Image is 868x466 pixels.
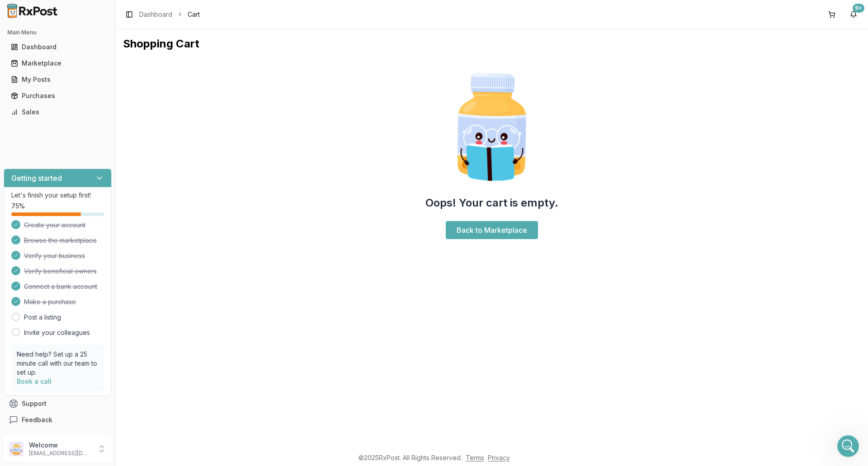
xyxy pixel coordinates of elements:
h2: Oops! Your cart is empty. [425,196,558,210]
div: On it! [14,219,32,228]
div: On it! [7,213,39,233]
a: Dashboard [7,39,108,55]
div: [MEDICAL_DATA] 0.5 Mg/0.5 Ml Pen (00169-4505-14) is what i am looking for along with the mounjaro [33,169,174,206]
a: Marketplace [7,55,108,71]
div: 9+ [853,4,864,13]
span: Create your account [24,221,85,230]
div: JEFFREY says… [7,26,174,56]
div: Literally just messaged me [14,127,100,136]
a: Invite your colleagues [24,328,90,337]
div: I have a pharmacy who has [MEDICAL_DATA] 0.5mg but let me check how much they are selling for and... [7,252,148,316]
span: Connect a bank account [24,282,97,291]
div: Literally just messaged me [7,121,107,141]
span: Make a purchase [24,297,76,306]
button: go back [6,4,23,21]
button: Home [142,4,159,21]
a: My Posts [7,71,108,88]
button: Sales [4,105,112,119]
button: Feedback [4,412,112,428]
button: 9+ [846,7,861,22]
span: 75 % [11,202,25,211]
span: Feedback [22,415,52,424]
button: Emoji picker [14,296,21,303]
span: Verify your business [24,251,85,260]
div: Manuel says… [7,252,174,324]
div: 1mg i have not got luck finding any [7,141,134,161]
div: are you ever able to find [MEDICAL_DATA]? [33,56,174,84]
a: Purchases [7,88,108,104]
div: Marketplace [11,59,104,68]
a: Dashboard [139,10,172,19]
div: Purchases [11,91,104,100]
button: Support [4,395,112,412]
button: My Posts [4,72,112,87]
button: Purchases [4,89,112,103]
div: Close [159,4,175,20]
div: 1mg i have not got luck finding any [14,147,127,156]
img: RxPost Logo [4,4,61,18]
a: Privacy [488,454,510,461]
iframe: Intercom live chat [837,435,859,457]
button: Marketplace [4,56,112,71]
div: My Posts [11,75,104,84]
h2: Main Menu [7,29,108,36]
p: Active 30m ago [44,11,90,20]
a: Sales [7,104,108,120]
textarea: Message… [8,277,173,292]
p: Let's finish your setup first! [11,191,104,200]
div: Manuel says… [7,121,174,142]
img: Profile image for Manuel [26,5,40,19]
div: JEFFREY says… [7,56,174,91]
div: Manuel says… [7,213,174,240]
p: Welcome [29,441,92,450]
img: Smart Pill Bottle [434,69,550,185]
div: Dashboard [11,42,104,52]
div: are you ever able to find [MEDICAL_DATA]? [40,61,166,79]
a: Post a listing [24,313,61,322]
div: I have a pharmacy who just posted some 0.25mg [7,92,148,120]
div: I have a pharmacy who just posted some 0.25mg [14,97,141,115]
a: Terms [466,454,484,461]
span: Browse the marketplace [24,236,97,245]
div: [DATE] [7,240,174,252]
nav: breadcrumb [139,10,200,19]
div: [MEDICAL_DATA] 0.5 Mg/0.5 Ml Pen (00169-4505-14) is what i am looking for along with the mounjaro [40,174,166,201]
h1: Shopping Cart [123,37,861,51]
h3: Getting started [11,173,62,184]
button: Gif picker [28,296,36,303]
img: User avatar [9,442,24,456]
button: Dashboard [4,40,112,54]
div: Manuel says… [7,92,174,121]
div: I have a pharmacy who has [MEDICAL_DATA] 0.5mg but let me check how much they are selling for and... [14,258,141,311]
button: Send a message… [155,292,170,307]
p: Need help? Set up a 25 minute call with our team to set up. [17,350,99,377]
p: [EMAIL_ADDRESS][DOMAIN_NAME] [29,450,92,457]
h1: [PERSON_NAME] [44,5,103,11]
div: Manuel says… [7,141,174,169]
div: ok let me know about the mounjaro please [40,32,166,49]
span: Verify beneficial owners [24,267,97,276]
span: Cart [188,10,200,19]
button: Upload attachment [43,296,50,303]
div: Sales [11,108,104,117]
div: ok let me know about the mounjaro please [33,26,174,55]
a: Back to Marketplace [446,221,538,239]
a: Book a call [17,377,52,385]
div: JEFFREY says… [7,169,174,213]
